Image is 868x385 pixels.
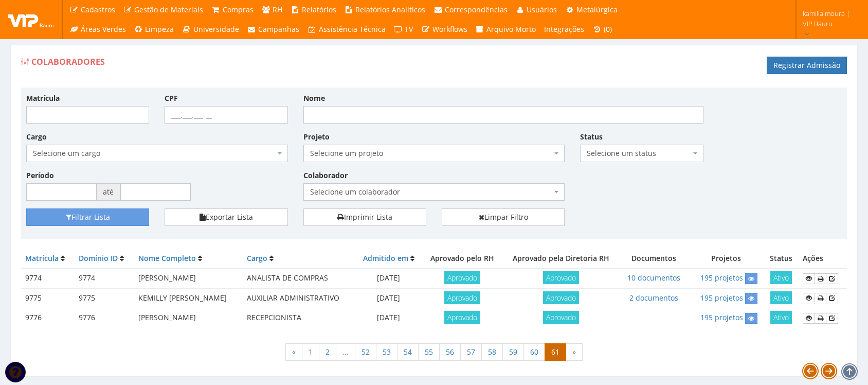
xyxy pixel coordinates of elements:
span: Usuários [527,5,557,14]
td: 9774 [21,268,75,288]
span: Universidade [193,24,239,34]
span: Ativo [770,291,792,304]
th: Projetos [688,249,764,268]
span: » [566,343,583,361]
a: Imprimir Lista [303,208,426,226]
span: Arquivo Morto [486,24,536,34]
td: [DATE] [355,288,422,308]
a: 55 [418,343,440,361]
a: Integrações [540,20,588,39]
span: 61 [545,343,566,361]
label: CPF [165,93,178,103]
a: 52 [355,343,376,361]
span: Workflows [432,24,467,34]
span: Colaboradores [31,56,105,67]
a: 195 projetos [700,293,743,303]
a: 2 [319,343,336,361]
a: Nome Completo [138,253,196,263]
a: « Anterior [285,343,302,361]
a: (0) [588,20,616,39]
label: Cargo [26,132,47,142]
span: Cadastros [81,5,115,14]
span: RH [273,5,282,14]
a: Registrar Admissão [767,57,847,74]
td: 9775 [75,288,134,308]
label: Status [580,132,603,142]
td: [PERSON_NAME] [134,268,242,288]
span: Selecione um projeto [310,148,552,159]
a: Assistência Técnica [303,20,390,39]
span: TV [405,24,413,34]
td: 9776 [75,308,134,328]
td: 9775 [21,288,75,308]
a: 195 projetos [700,273,743,283]
span: Aprovado [543,311,579,324]
th: Documentos [620,249,688,268]
td: [DATE] [355,308,422,328]
th: Ações [799,249,847,268]
a: 53 [376,343,397,361]
img: logo [8,12,54,27]
td: [PERSON_NAME] [134,308,242,328]
td: ANALISTA DE COMPRAS [243,268,355,288]
span: Relatórios Analíticos [355,5,425,14]
span: Metalúrgica [576,5,618,14]
span: Aprovado [543,271,579,284]
td: 9774 [75,268,134,288]
span: Ativo [770,271,792,284]
a: 54 [397,343,419,361]
a: TV [390,20,418,39]
td: [DATE] [355,268,422,288]
span: kamilla.moura | VIP Bauru [803,8,855,29]
label: Período [26,170,54,181]
span: ... [336,343,355,361]
input: ___.___.___-__ [165,106,287,124]
label: Matrícula [26,93,60,103]
th: Aprovado pela Diretoria RH [502,249,620,268]
a: 195 projetos [700,312,743,322]
a: 10 documentos [627,273,680,283]
a: 59 [502,343,524,361]
a: 57 [460,343,482,361]
a: 1 [302,343,319,361]
span: Aprovado [444,311,480,324]
span: Ativo [770,311,792,324]
th: Status [764,249,799,268]
span: Selecione um projeto [303,145,565,162]
span: Limpeza [145,24,174,34]
span: Selecione um cargo [26,145,288,162]
label: Colaborador [303,170,348,181]
span: Gestão de Materiais [134,5,203,14]
a: 60 [523,343,545,361]
span: Relatórios [302,5,336,14]
span: Compras [223,5,254,14]
button: Filtrar Lista [26,208,149,226]
span: Integrações [544,24,584,34]
a: Campanhas [243,20,304,39]
span: Aprovado [444,271,480,284]
a: Limpar Filtro [442,208,565,226]
a: Arquivo Morto [472,20,540,39]
span: Aprovado [444,291,480,304]
a: Universidade [178,20,243,39]
a: 58 [481,343,503,361]
td: KEMILLY [PERSON_NAME] [134,288,242,308]
td: RECEPCIONISTA [243,308,355,328]
a: Admitido em [363,253,408,263]
span: Selecione um status [580,145,703,162]
span: Aprovado [543,291,579,304]
td: 9776 [21,308,75,328]
th: Aprovado pelo RH [422,249,502,268]
span: Selecione um colaborador [310,187,552,197]
td: AUXILIAR ADMINISTRATIVO [243,288,355,308]
a: Limpeza [130,20,178,39]
span: Selecione um cargo [33,148,275,159]
a: Áreas Verdes [65,20,130,39]
span: Campanhas [258,24,299,34]
span: Correspondências [445,5,508,14]
a: Matrícula [25,253,59,263]
label: Nome [303,93,325,103]
span: até [97,183,120,201]
button: Exportar Lista [165,208,287,226]
span: Selecione um colaborador [303,183,565,201]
